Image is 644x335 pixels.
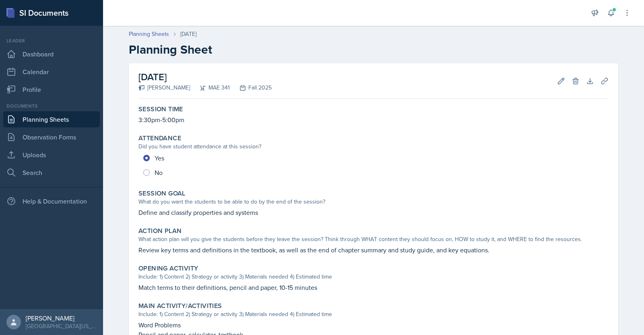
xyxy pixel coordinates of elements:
label: Session Goal [138,189,186,198]
div: [GEOGRAPHIC_DATA][US_STATE] in [GEOGRAPHIC_DATA] [26,322,97,330]
a: Dashboard [3,46,100,62]
h2: [DATE] [138,70,272,84]
p: Match terms to their definitions, pencil and paper, 10-15 minutes [138,283,609,292]
a: Search [3,164,100,181]
div: [PERSON_NAME] [138,83,190,92]
div: What action plan will you give the students before they leave the session? Think through WHAT con... [138,235,609,243]
div: Did you have student attendance at this session? [138,142,609,151]
div: Include: 1) Content 2) Strategy or activity 3) Materials needed 4) Estimated time [138,273,609,281]
div: What do you want the students to be able to do by the end of the session? [138,198,609,206]
label: Session Time [138,105,183,113]
div: MAE 341 [190,83,230,92]
div: [PERSON_NAME] [26,314,97,322]
a: Observation Forms [3,129,100,145]
div: Documents [3,102,100,110]
a: Planning Sheets [129,30,169,38]
label: Action Plan [138,227,182,235]
label: Opening Activity [138,264,198,273]
a: Uploads [3,147,100,163]
p: Word Problems [138,320,609,330]
p: Review key terms and definitions in the textbook, as well as the end of chapter summary and study... [138,245,609,255]
label: Main Activity/Activities [138,302,222,310]
div: Fall 2025 [230,83,272,92]
div: Help & Documentation [3,193,100,209]
a: Planning Sheets [3,111,100,127]
div: Leader [3,37,100,44]
p: 3:30pm-5:00pm [138,115,609,125]
div: [DATE] [180,30,196,38]
div: Include: 1) Content 2) Strategy or activity 3) Materials needed 4) Estimated time [138,310,609,318]
h2: Planning Sheet [129,42,618,57]
a: Calendar [3,64,100,80]
p: Define and classify properties and systems [138,208,609,217]
label: Attendance [138,134,181,142]
a: Profile [3,81,100,98]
